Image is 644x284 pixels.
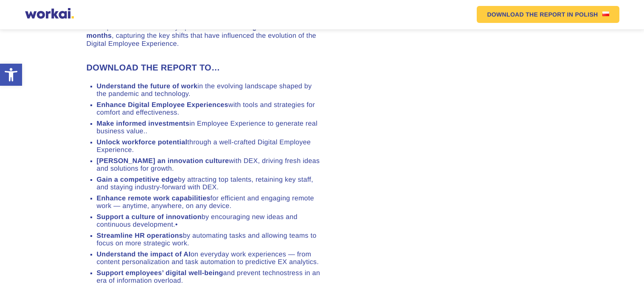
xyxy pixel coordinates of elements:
img: Polish flag [602,11,609,16]
strong: fresh insights from recent months [87,24,308,39]
input: Your last name [154,45,305,62]
li: in the evolving landscape shaped by the pandemic and technology. [97,83,322,98]
strong: DOWNLOAD THE REPORT TO… [87,63,220,73]
strong: Support employees’ digital well-being [97,270,223,277]
strong: Streamline HR operations [97,232,183,239]
span: Last name [154,35,186,43]
li: by encouraging new ideas and continuous development.• [97,214,322,229]
strong: Understand the impact of AI [97,251,191,258]
em: DOWNLOAD THE REPORT [487,11,565,17]
li: through a well-crafted Digital Employee Experience. [97,139,322,154]
a: DOWNLOAD THE REPORTIN POLISHPolish flag [477,6,619,23]
li: by attracting top talents, retaining key staff, and staying industry-forward with DEX. [97,176,322,191]
a: Privacy Policy [251,76,281,82]
li: with DEX, driving fresh ideas and solutions for growth. [97,157,322,173]
li: for efficient and engaging remote work — anytime, anywhere, on any device. [97,195,322,210]
strong: Unlock workforce potential [97,139,188,146]
div: The report has been carefully updated with , capturing the key shifts that have influenced the ev... [87,23,322,48]
li: by automating tasks and allowing teams to focus on more strategic work. [97,232,322,247]
a: Terms of Use [214,76,242,82]
li: on everyday work experiences — from content personalization and task automation to predictive EX ... [97,251,322,266]
strong: Make informed investments [97,120,190,127]
li: in Employee Experience to generate real business value.. [97,120,322,135]
strong: Support a culture of innovation [97,214,202,221]
strong: Gain a competitive edge [97,176,178,183]
strong: [PERSON_NAME] an innovation culture [97,157,229,165]
p: email messages [11,112,48,118]
strong: Enhance remote work capabilities [97,195,211,202]
input: email messages* [2,112,8,118]
li: with tools and strategies for comfort and effectiveness. [97,101,322,117]
strong: Understand the future of work [97,83,198,90]
strong: Enhance Digital Employee Experiences [97,101,228,109]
